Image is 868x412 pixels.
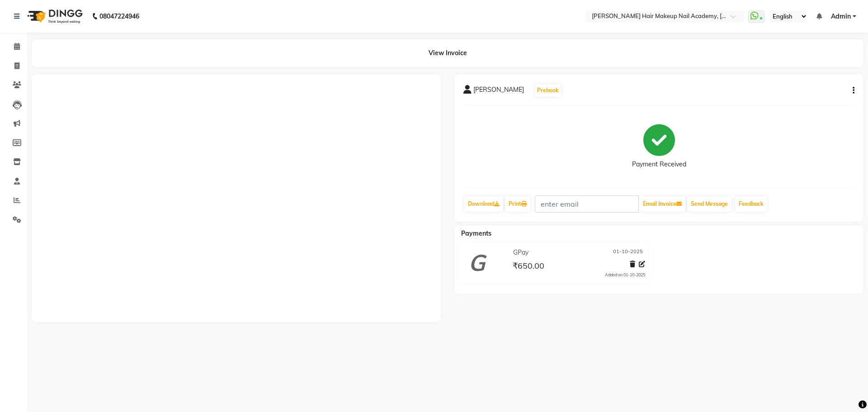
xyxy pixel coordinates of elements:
a: Feedback [735,196,767,212]
button: Send Message [687,196,731,212]
span: GPay [513,248,528,257]
button: Email Invoice [639,196,685,212]
b: 08047224946 [99,4,139,29]
button: Prebook [535,84,561,97]
span: [PERSON_NAME] [473,85,524,98]
span: Payments [461,229,491,237]
div: Added on 01-10-2025 [605,272,645,278]
input: enter email [535,195,639,213]
div: View Invoice [32,39,863,67]
a: Print [505,196,530,212]
span: ₹650.00 [513,260,544,273]
img: logo [23,4,85,29]
a: Download [464,196,503,212]
span: 01-10-2025 [613,248,643,257]
span: Admin [831,12,851,21]
div: Payment Received [632,160,686,169]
